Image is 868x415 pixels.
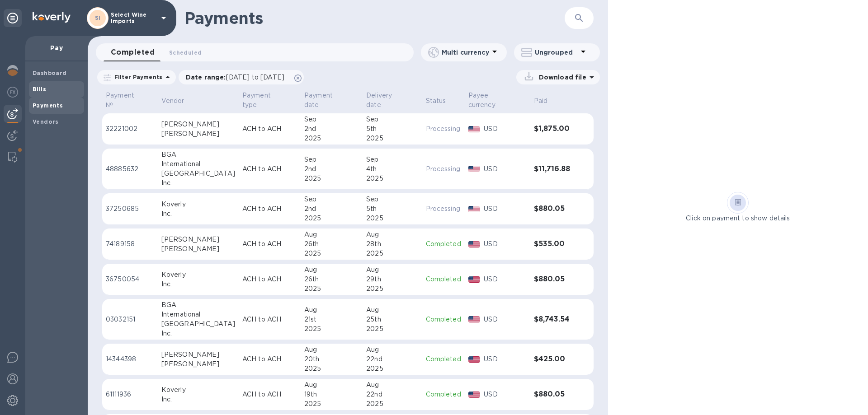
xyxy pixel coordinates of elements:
div: 2025 [304,324,359,334]
img: USD [468,166,481,172]
p: Select Wine Imports [111,12,156,24]
div: [PERSON_NAME] [161,235,235,244]
img: USD [468,276,481,283]
div: Sep [366,155,418,164]
div: Inc. [161,329,235,338]
div: Aug [366,345,418,354]
div: 2025 [304,134,359,143]
p: 14344398 [106,354,154,364]
div: Aug [366,265,418,275]
div: 26th [304,239,359,249]
div: [PERSON_NAME] [161,244,235,254]
div: 2025 [366,134,418,143]
div: 2025 [366,324,418,334]
h3: $880.05 [534,205,576,213]
h3: $535.00 [534,240,576,248]
p: USD [484,239,526,249]
p: Date range : [186,73,289,82]
p: ACH to ACH [242,164,297,174]
div: Sep [304,155,359,164]
p: Payee currency [468,91,515,110]
span: Vendor [161,96,196,106]
div: Aug [366,230,418,239]
div: Aug [304,380,359,390]
div: 2025 [304,249,359,258]
h3: $11,716.88 [534,165,576,173]
p: 03032151 [106,315,154,324]
div: Sep [366,195,418,204]
img: USD [468,206,481,212]
div: 28th [366,239,418,249]
div: 2nd [304,124,359,134]
div: 2025 [304,284,359,294]
div: [GEOGRAPHIC_DATA] [161,169,235,178]
div: 2nd [304,164,359,174]
div: 29th [366,275,418,284]
div: Inc. [161,280,235,289]
div: 2nd [304,204,359,214]
p: Completed [426,354,461,364]
p: Completed [426,390,461,399]
div: [PERSON_NAME] [161,129,235,139]
div: Koverly [161,385,235,395]
div: [PERSON_NAME] [161,359,235,369]
div: 5th [366,124,418,134]
span: Scheduled [169,48,202,57]
div: BGA [161,150,235,159]
p: Payment type [242,91,285,110]
div: Inc. [161,395,235,404]
p: 37250685 [106,204,154,214]
div: 22nd [366,354,418,364]
img: USD [468,126,481,132]
div: 4th [366,164,418,174]
div: 2025 [366,364,418,373]
p: Completed [426,315,461,324]
p: Processing [426,164,461,174]
p: 48885632 [106,164,154,174]
p: USD [484,315,526,324]
div: Aug [304,345,359,354]
span: Payment type [242,91,297,110]
span: Payment № [106,91,154,110]
div: 2025 [366,174,418,183]
b: SI [95,14,101,21]
p: Ungrouped [535,48,578,57]
p: Pay [33,43,80,52]
p: ACH to ACH [242,124,297,134]
p: 32221002 [106,124,154,134]
p: 74189158 [106,239,154,249]
div: Aug [304,265,359,275]
img: USD [468,392,481,398]
div: 21st [304,315,359,324]
p: Payment № [106,91,142,110]
div: International [161,159,235,169]
span: Payment date [304,91,359,110]
img: USD [468,241,481,247]
div: Inc. [161,209,235,219]
h3: $8,743.54 [534,315,576,324]
b: Vendors [33,118,59,125]
h3: $1,875.00 [534,125,576,133]
div: Sep [304,115,359,124]
img: USD [468,356,481,363]
img: USD [468,316,481,322]
div: BGA [161,300,235,310]
b: Dashboard [33,70,67,76]
b: Payments [33,102,63,109]
p: 36750054 [106,275,154,284]
div: 2025 [304,214,359,223]
div: Sep [366,115,418,124]
div: [GEOGRAPHIC_DATA] [161,319,235,329]
div: Koverly [161,200,235,209]
p: Processing [426,204,461,214]
p: ACH to ACH [242,354,297,364]
p: ACH to ACH [242,390,297,399]
p: ACH to ACH [242,315,297,324]
b: Bills [33,86,46,93]
div: Aug [304,230,359,239]
p: Processing [426,124,461,134]
div: 2025 [366,284,418,294]
img: Foreign exchange [7,87,18,98]
div: Koverly [161,270,235,280]
div: International [161,310,235,319]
